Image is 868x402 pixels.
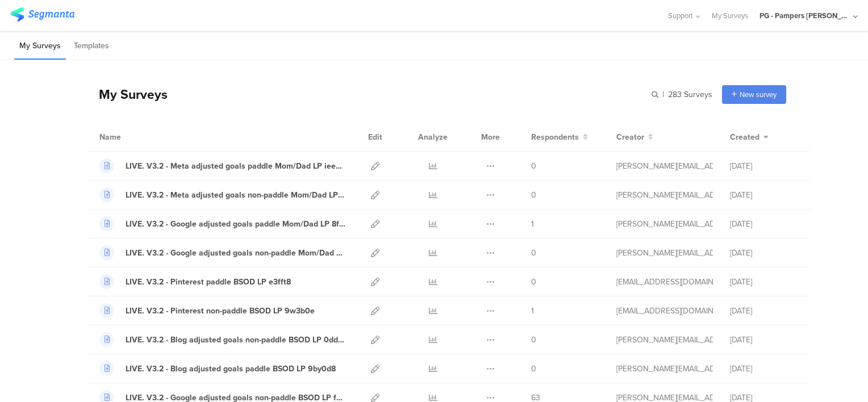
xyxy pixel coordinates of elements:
div: [DATE] [730,218,798,230]
span: 1 [531,305,534,317]
div: [DATE] [730,160,798,172]
div: More [478,123,503,151]
div: [DATE] [730,189,798,201]
div: Analyze [416,123,450,151]
span: Support [668,10,693,21]
span: 0 [531,247,536,259]
a: LIVE. V3.2 - Blog adjusted goals non-paddle BSOD LP 0dd60g [99,332,346,347]
span: Respondents [531,131,579,143]
a: LIVE. V3.2 - Meta adjusted goals non-paddle Mom/Dad LP afxe35 [99,187,346,202]
li: My Surveys [14,33,66,60]
div: [DATE] [730,305,798,317]
span: New survey [740,89,777,100]
img: segmanta logo [10,7,74,22]
div: LIVE. V3.2 - Google adjusted goals paddle Mom/Dad LP 8fx90a [126,218,346,230]
div: [DATE] [730,363,798,375]
div: aguiar.s@pg.com [616,189,713,201]
div: Name [99,131,168,143]
a: LIVE. V3.2 - Pinterest paddle BSOD LP e3fft8 [99,274,291,289]
div: LIVE. V3.2 - Blog adjusted goals paddle BSOD LP 9by0d8 [126,363,336,375]
div: LIVE. V3.2 - Pinterest non-paddle BSOD LP 9w3b0e [126,305,315,317]
span: Created [730,131,759,143]
a: LIVE. V3.2 - Google adjusted goals non-paddle Mom/Dad LP 42vc37 [99,245,346,260]
div: hougui.yh.1@pg.com [616,305,713,317]
span: 1 [531,218,534,230]
span: 283 Surveys [668,89,712,101]
div: aguiar.s@pg.com [616,363,713,375]
a: LIVE. V3.2 - Meta adjusted goals paddle Mom/Dad LP iee78e [99,158,346,173]
a: LIVE. V3.2 - Pinterest non-paddle BSOD LP 9w3b0e [99,303,315,318]
div: aguiar.s@pg.com [616,160,713,172]
span: 0 [531,363,536,375]
div: LIVE. V3.2 - Blog adjusted goals non-paddle BSOD LP 0dd60g [126,334,346,346]
div: PG - Pampers [PERSON_NAME] [759,10,850,21]
div: [DATE] [730,334,798,346]
span: 0 [531,334,536,346]
div: aguiar.s@pg.com [616,218,713,230]
span: 0 [531,276,536,288]
button: Created [730,131,769,143]
span: 0 [531,189,536,201]
div: Edit [363,123,387,151]
div: aguiar.s@pg.com [616,247,713,259]
span: Creator [616,131,644,143]
a: LIVE. V3.2 - Blog adjusted goals paddle BSOD LP 9by0d8 [99,361,336,376]
span: 0 [531,160,536,172]
div: hougui.yh.1@pg.com [616,276,713,288]
div: LIVE. V3.2 - Google adjusted goals non-paddle Mom/Dad LP 42vc37 [126,247,346,259]
li: Templates [69,33,114,60]
div: [DATE] [730,276,798,288]
div: LIVE. V3.2 - Meta adjusted goals non-paddle Mom/Dad LP afxe35 [126,189,346,201]
div: LIVE. V3.2 - Pinterest paddle BSOD LP e3fft8 [126,276,291,288]
button: Creator [616,131,653,143]
a: LIVE. V3.2 - Google adjusted goals paddle Mom/Dad LP 8fx90a [99,216,346,231]
div: [DATE] [730,247,798,259]
div: My Surveys [87,85,168,104]
div: aguiar.s@pg.com [616,334,713,346]
button: Respondents [531,131,588,143]
span: | [661,89,666,101]
div: LIVE. V3.2 - Meta adjusted goals paddle Mom/Dad LP iee78e [126,160,346,172]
